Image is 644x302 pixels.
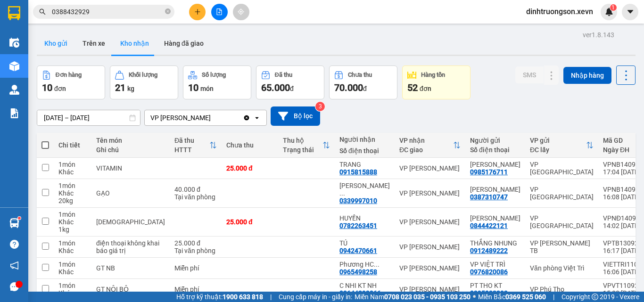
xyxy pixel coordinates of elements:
button: Hàng tồn52đơn [402,65,471,99]
div: VP Phú Thọ [530,286,594,293]
span: 10 [188,82,198,93]
div: Số lượng [202,72,226,78]
button: caret-down [622,4,638,20]
span: đ [363,85,367,92]
div: Phương HCNS NGỌC HỒI [339,261,390,268]
div: VP [PERSON_NAME] [399,243,461,251]
div: Miễn phí [174,286,217,293]
div: ĐC lấy [530,146,586,154]
div: Khác [58,268,87,276]
span: close-circle [165,8,171,14]
div: 0387310747 [470,193,508,201]
div: Đã thu [275,72,292,78]
div: C NHI KT NH [339,282,390,289]
div: 25.000 đ [226,164,273,172]
button: Bộ lọc [271,106,320,126]
span: kg [127,85,134,92]
div: 25.000 đ [174,239,217,247]
div: Người gửi [470,137,520,144]
th: Toggle SortBy [278,133,335,158]
img: warehouse-icon [9,85,19,95]
button: Chưa thu70.000đ [329,65,397,99]
div: GẠO [96,189,165,197]
button: file-add [211,4,228,20]
div: Người nhận [339,136,390,143]
img: solution-icon [9,108,19,118]
div: TRẦN THỊ PHƯƠNG ANH [339,182,390,197]
th: Toggle SortBy [170,133,222,158]
strong: 0708 023 035 - 0935 103 250 [384,293,471,301]
div: LÊ THU LÝ [470,161,520,168]
span: 10 [42,82,52,93]
sup: 3 [315,102,325,111]
div: GT NB [96,264,165,272]
span: 70.000 [334,82,363,93]
div: 0985176711 [470,168,508,176]
span: Miền Bắc [478,292,546,302]
div: HUYỀN [339,214,390,222]
div: THẮNG NHUNG [470,239,520,247]
div: điện thoại không khai báo giá trị [96,239,165,254]
div: Khác [58,289,87,297]
input: Select a date range. [37,110,140,125]
div: 1 món [58,239,87,247]
div: 0915815888 [339,168,377,176]
div: GIẦY [96,218,165,226]
div: Khác [58,189,87,197]
svg: open [253,114,261,122]
span: close-circle [165,8,171,16]
button: Nhập hàng [563,67,611,84]
div: VP [GEOGRAPHIC_DATA] [530,186,594,201]
div: VP [PERSON_NAME] [399,189,461,197]
strong: 1900 633 818 [223,293,263,301]
strong: 0369 525 060 [505,293,546,301]
div: VP [GEOGRAPHIC_DATA] [530,214,594,229]
sup: 1 [18,217,21,220]
span: plus [194,8,201,15]
div: Tại văn phòng [174,193,217,201]
div: LÊ HOÀNG TUẤN [470,214,520,222]
div: Hàng tồn [421,72,445,78]
button: Đơn hàng10đơn [37,65,105,99]
div: Khác [58,218,87,226]
div: VP nhận [399,137,453,144]
div: 40.000 đ [174,186,217,193]
img: warehouse-icon [9,61,19,71]
span: Miền Nam [355,292,471,302]
button: Hàng đã giao [157,32,211,55]
div: 1 món [58,282,87,289]
span: | [553,292,554,302]
div: 0782263451 [339,222,377,229]
div: Đã thu [174,137,209,144]
span: đơn [420,85,431,92]
button: SMS [515,66,544,83]
button: Trên xe [75,32,113,55]
span: Hỗ trợ kỹ thuật: [176,292,263,302]
span: 65.000 [261,82,290,93]
span: | [270,292,272,302]
span: Cung cấp máy in - giấy in: [279,292,352,302]
div: 25.000 đ [226,218,273,226]
div: VP [PERSON_NAME] [399,286,461,293]
button: Số lượng10món [183,65,251,99]
span: 52 [407,82,418,93]
div: Ghi chú [96,146,165,154]
div: VP [PERSON_NAME] TB [530,239,594,254]
div: 1 món [58,261,87,268]
div: Chưa thu [348,72,372,78]
button: Kho gửi [37,32,75,55]
button: Đã thu65.000đ [256,65,324,99]
span: message [10,282,19,291]
img: icon-new-feature [605,8,613,16]
span: caret-down [626,8,635,16]
span: aim [238,8,244,15]
div: 1 món [58,182,87,189]
div: 0844422121 [470,222,508,229]
div: TRANG [339,161,390,168]
sup: 1 [610,4,617,11]
th: Toggle SortBy [525,133,598,158]
div: Chưa thu [226,141,273,149]
div: 0976820086 [470,268,508,276]
th: Toggle SortBy [395,133,465,158]
img: warehouse-icon [9,38,19,48]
